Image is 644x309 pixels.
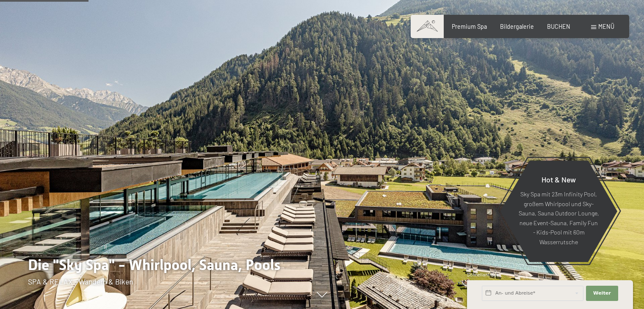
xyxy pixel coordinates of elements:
button: Weiter [586,286,618,301]
span: Weiter [593,290,611,297]
span: Hot & New [542,175,576,184]
a: Premium Spa [452,23,487,30]
span: Schnellanfrage [467,272,499,277]
a: Hot & New Sky Spa mit 23m Infinity Pool, großem Whirlpool und Sky-Sauna, Sauna Outdoor Lounge, ne... [500,160,618,262]
span: Menü [598,23,614,30]
p: Sky Spa mit 23m Infinity Pool, großem Whirlpool und Sky-Sauna, Sauna Outdoor Lounge, neue Event-S... [518,190,599,247]
a: Bildergalerie [500,23,534,30]
a: BUCHEN [547,23,570,30]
